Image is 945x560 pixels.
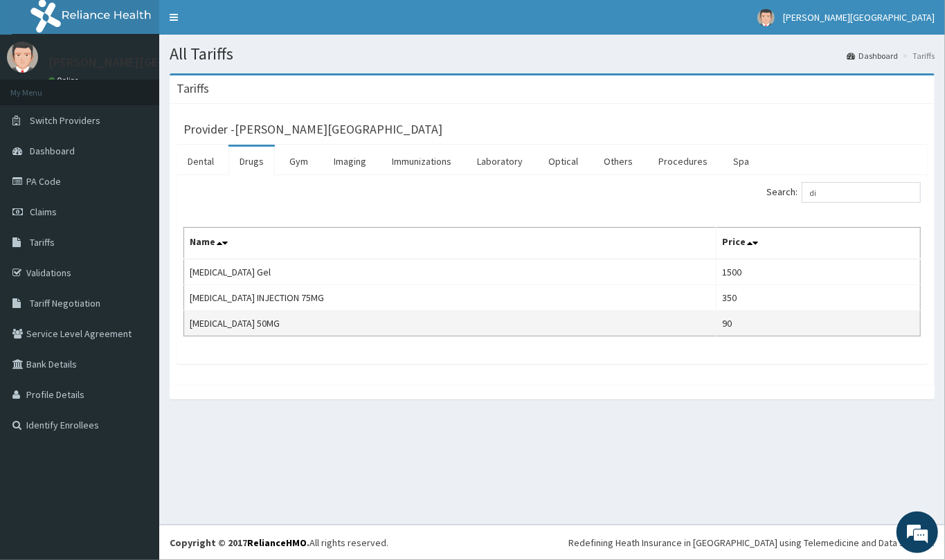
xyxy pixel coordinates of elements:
[159,525,945,560] footer: All rights reserved.
[177,147,225,176] a: Dental
[537,147,589,176] a: Optical
[716,259,920,285] td: 1500
[30,236,55,249] span: Tariffs
[593,147,644,176] a: Others
[170,45,935,63] h1: All Tariffs
[766,182,921,203] label: Search:
[184,259,717,285] td: [MEDICAL_DATA] Gel
[716,228,920,260] th: Price
[802,182,921,203] input: Search:
[30,297,100,309] span: Tariff Negotiation
[722,147,760,176] a: Spa
[847,50,898,62] a: Dashboard
[184,285,717,311] td: [MEDICAL_DATA] INJECTION 75MG
[228,147,275,176] a: Drugs
[381,147,462,176] a: Immunizations
[466,147,534,176] a: Laboratory
[48,75,82,85] a: Online
[80,174,191,314] span: We're online!
[30,145,75,157] span: Dashboard
[30,206,57,218] span: Claims
[72,78,233,96] div: Chat with us now
[183,123,442,136] h3: Provider - [PERSON_NAME][GEOGRAPHIC_DATA]
[323,147,377,176] a: Imaging
[247,536,307,549] a: RelianceHMO
[716,285,920,311] td: 350
[757,9,775,26] img: User Image
[899,50,935,62] li: Tariffs
[48,56,253,69] p: [PERSON_NAME][GEOGRAPHIC_DATA]
[26,69,56,104] img: d_794563401_company_1708531726252_794563401
[170,536,309,549] strong: Copyright © 2017 .
[568,536,935,550] div: Redefining Heath Insurance in [GEOGRAPHIC_DATA] using Telemedicine and Data Science!
[783,11,935,24] span: [PERSON_NAME][GEOGRAPHIC_DATA]
[7,42,38,73] img: User Image
[30,114,100,127] span: Switch Providers
[716,311,920,336] td: 90
[177,82,209,95] h3: Tariffs
[7,378,264,426] textarea: Type your message and hit 'Enter'
[647,147,719,176] a: Procedures
[184,311,717,336] td: [MEDICAL_DATA] 50MG
[184,228,717,260] th: Name
[227,7,260,40] div: Minimize live chat window
[278,147,319,176] a: Gym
